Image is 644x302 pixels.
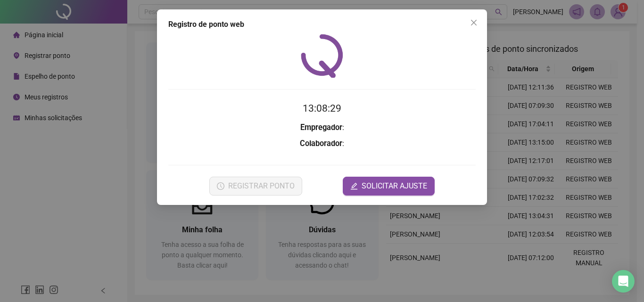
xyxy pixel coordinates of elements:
[168,19,476,30] div: Registro de ponto web
[168,138,476,150] h3: :
[350,182,358,190] span: edit
[168,122,476,134] h3: :
[612,270,635,293] div: Open Intercom Messenger
[300,123,342,132] strong: Empregador
[470,19,478,26] span: close
[362,180,427,192] span: SOLICITAR AJUSTE
[466,15,481,30] button: Close
[209,177,302,196] button: REGISTRAR PONTO
[300,139,342,148] strong: Colaborador
[301,34,343,78] img: QRPoint
[303,103,341,114] time: 13:08:29
[343,177,435,196] button: editSOLICITAR AJUSTE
